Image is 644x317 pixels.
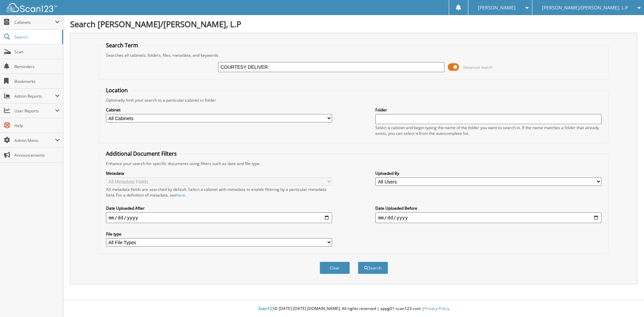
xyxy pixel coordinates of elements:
label: Metadata [106,170,332,176]
label: Folder [375,107,601,113]
legend: Additional Document Filters [103,150,180,157]
a: Privacy Policy [424,306,449,311]
legend: Search Term [103,42,142,49]
span: Scan [14,49,60,55]
span: [PERSON_NAME] [478,6,516,10]
div: All metadata fields are searched by default. Select a cabinet with metadata to enable filtering b... [106,187,332,198]
span: Cabinets [14,19,55,25]
span: Help [14,123,60,128]
span: Advanced Search [463,65,493,70]
div: Searches all cabinets, folders, files, metadata, and keywords [103,52,605,58]
span: Bookmarks [14,78,60,84]
label: Cabinet [106,107,332,113]
iframe: Chat Widget [610,285,644,317]
span: Admin Reports [14,93,55,99]
label: Uploaded By [375,170,601,176]
button: Clear [320,262,350,274]
h1: Search [PERSON_NAME]/[PERSON_NAME], L.P [70,18,637,30]
input: start [106,212,332,223]
button: Search [358,262,388,274]
label: Date Uploaded Before [375,205,601,211]
div: © [DATE]-[DATE] [DOMAIN_NAME]. All rights reserved | appg01-scan123-com | [63,301,644,317]
div: Select a cabinet and begin typing the name of the folder you want to search in. If the name match... [375,125,601,136]
span: Reminders [14,64,60,69]
label: File type [106,231,332,237]
label: Date Uploaded After [106,205,332,211]
input: end [375,212,601,223]
span: Scan123 [258,306,274,311]
img: scan123-logo-white.svg [7,3,57,12]
div: Enhance your search for specific documents using filters such as date and file type. [103,161,605,166]
span: Admin Menu [14,138,55,143]
span: User Reports [14,108,55,114]
legend: Location [103,87,131,94]
span: [PERSON_NAME]/[PERSON_NAME], L.P [542,6,628,10]
span: Announcements [14,152,60,158]
span: Search [14,34,59,40]
div: Optionally limit your search to a particular cabinet or folder [103,97,605,103]
a: here [176,192,185,198]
